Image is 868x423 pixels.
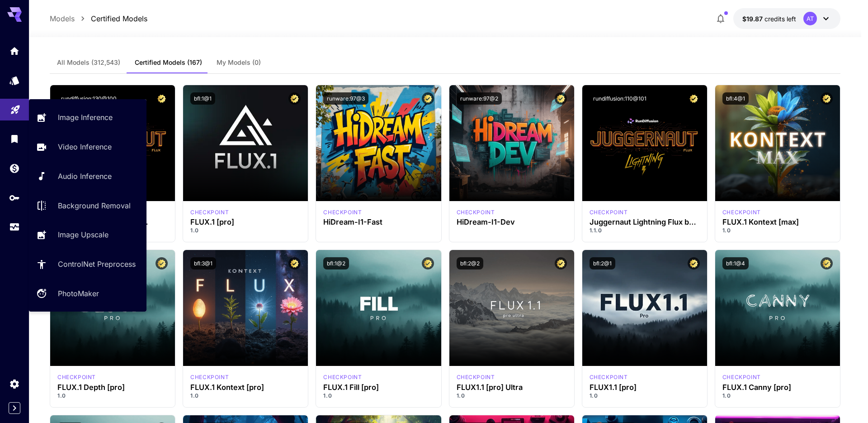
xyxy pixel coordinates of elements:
[58,141,112,152] p: Video Inference
[688,92,700,105] button: Certified Model – Vetted for best performance and includes a commercial license.
[457,373,495,381] div: fluxultra
[190,218,301,226] h3: FLUX.1 [pro]
[288,92,301,105] button: Certified Model – Vetted for best performance and includes a commercial license.
[323,208,362,216] p: checkpoint
[323,92,368,105] button: runware:97@3
[457,208,495,216] div: HiDream Dev
[91,13,147,24] p: Certified Models
[821,92,833,105] button: Certified Model – Vetted for best performance and includes a commercial license.
[9,163,20,174] div: Wallet
[590,226,700,235] p: 1.1.0
[135,58,202,67] span: Certified Models (167)
[722,257,749,269] button: bfl:1@4
[29,194,146,216] a: Background Removal
[57,373,96,381] div: fluxpro
[590,373,628,381] div: fluxpro
[9,192,20,203] div: API Keys
[764,15,796,23] span: credits left
[58,288,99,299] p: PhotoMaker
[590,373,628,381] p: checkpoint
[590,383,700,392] h3: FLUX1.1 [pro]
[323,257,349,269] button: bfl:1@2
[590,208,628,216] p: checkpoint
[29,283,146,305] a: PhotoMaker
[722,208,761,216] div: FLUX.1 Kontext [max]
[457,92,502,105] button: runware:97@2
[9,221,20,233] div: Usage
[457,208,495,216] p: checkpoint
[323,383,434,392] h3: FLUX.1 Fill [pro]
[323,373,362,381] p: checkpoint
[9,378,20,389] div: Settings
[29,165,146,187] a: Audio Inference
[190,383,301,392] h3: FLUX.1 Kontext [pro]
[190,92,215,105] button: bfl:1@1
[742,14,796,24] div: $19.8675
[722,226,833,235] p: 1.0
[590,257,615,269] button: bfl:2@1
[722,373,761,381] div: fluxpro
[555,257,567,269] button: Certified Model – Vetted for best performance and includes a commercial license.
[722,92,749,105] button: bfl:4@1
[323,208,362,216] div: HiDream Fast
[590,218,700,226] h3: Juggernaut Lightning Flux by RunDiffusion
[722,218,833,226] h3: FLUX.1 Kontext [max]
[190,226,301,235] p: 1.0
[323,373,362,381] div: fluxpro
[58,200,131,211] p: Background Removal
[9,72,20,83] div: Models
[57,92,120,105] button: rundiffusion:130@100
[555,92,567,105] button: Certified Model – Vetted for best performance and includes a commercial license.
[742,15,764,23] span: $19.87
[722,208,761,216] p: checkpoint
[688,257,700,269] button: Certified Model – Vetted for best performance and includes a commercial license.
[58,259,136,269] p: ControlNet Preprocess
[422,257,434,269] button: Certified Model – Vetted for best performance and includes a commercial license.
[457,392,567,400] p: 1.0
[217,58,261,67] span: My Models (0)
[57,373,96,381] p: checkpoint
[190,208,229,216] p: checkpoint
[590,208,628,216] div: FLUX.1 D
[9,130,20,142] div: Library
[50,13,75,24] p: Models
[50,13,147,24] nav: breadcrumb
[457,373,495,381] p: checkpoint
[323,218,434,226] h3: HiDream-I1-Fast
[457,383,567,392] h3: FLUX1.1 [pro] Ultra
[803,12,817,25] div: AT
[457,218,567,226] h3: HiDream-I1-Dev
[9,43,20,54] div: Home
[57,58,120,67] span: All Models (312,543)
[10,101,21,112] div: Playground
[58,112,113,123] p: Image Inference
[457,257,483,269] button: bfl:2@2
[722,392,833,400] p: 1.0
[590,92,650,105] button: rundiffusion:110@101
[156,257,168,269] button: Certified Model – Vetted for best performance and includes a commercial license.
[821,257,833,269] button: Certified Model – Vetted for best performance and includes a commercial license.
[190,208,229,216] div: fluxpro
[29,224,146,246] a: Image Upscale
[722,383,833,392] h3: FLUX.1 Canny [pro]
[190,257,216,269] button: bfl:3@1
[722,373,761,381] p: checkpoint
[288,257,301,269] button: Certified Model – Vetted for best performance and includes a commercial license.
[733,8,840,29] button: $19.8675
[590,392,700,400] p: 1.0
[9,402,20,414] button: Expand sidebar
[190,373,229,381] p: checkpoint
[190,392,301,400] p: 1.0
[58,171,112,182] p: Audio Inference
[57,383,168,392] h3: FLUX.1 Depth [pro]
